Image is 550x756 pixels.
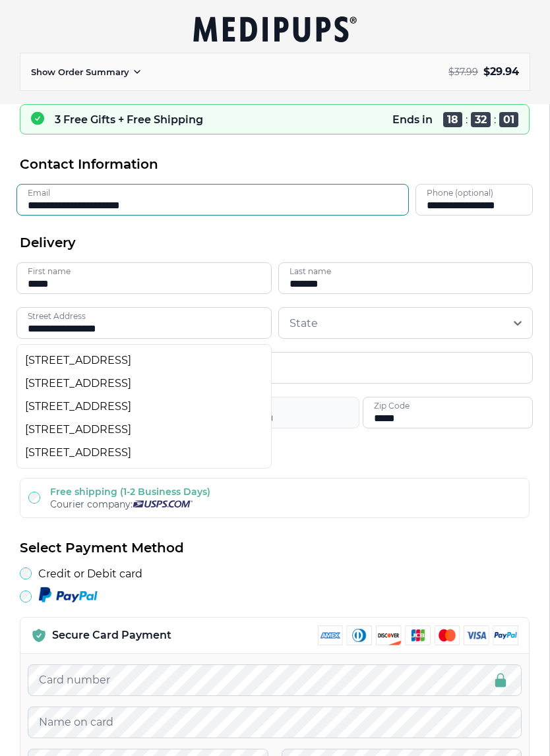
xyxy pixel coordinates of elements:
[443,112,462,127] span: 18
[55,113,203,126] p: 3 Free Gifts + Free Shipping
[392,113,433,126] p: Ends in
[448,66,478,78] span: $ 37.99
[483,65,519,78] span: $ 29.94
[499,112,518,127] span: 01
[25,354,263,366] div: [STREET_ADDRESS]
[25,377,263,390] div: [STREET_ADDRESS]
[25,400,263,413] div: [STREET_ADDRESS]
[20,450,530,467] h2: Shipping Method
[52,628,171,643] p: Secure Card Payment
[20,234,76,252] span: Delivery
[494,113,496,126] span: :
[20,156,158,173] span: Contact Information
[38,587,98,604] img: Paypal
[50,486,210,498] label: Free shipping (1-2 Business Days)
[471,112,491,127] span: 32
[25,423,263,436] div: [STREET_ADDRESS]
[25,446,263,459] div: [STREET_ADDRESS]
[318,625,518,645] img: payment methods
[20,539,530,557] h2: Select Payment Method
[133,500,193,508] img: Usps courier company
[31,66,129,78] p: Show Order Summary
[466,113,468,126] span: :
[38,567,142,580] label: Credit or Debit card
[50,498,133,510] span: Courier company:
